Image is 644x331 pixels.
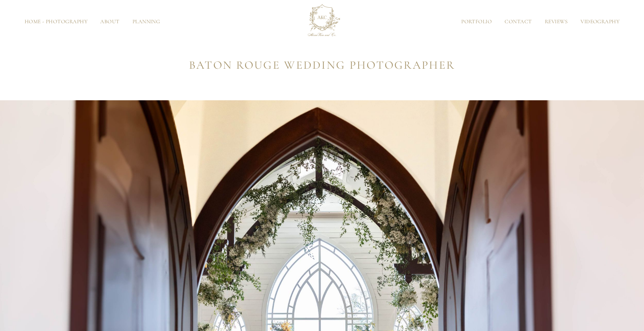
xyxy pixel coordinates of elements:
a: Home - Photography [18,19,94,24]
a: Planning [126,19,166,24]
a: Videography [574,19,626,24]
a: Reviews [538,19,574,24]
a: Portfolio [455,19,498,24]
a: Contact [498,19,538,24]
h1: BAton Rouge WEdding Photographer [118,56,526,75]
img: AlesiaKim and Co. [303,3,341,41]
a: About [94,19,126,24]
